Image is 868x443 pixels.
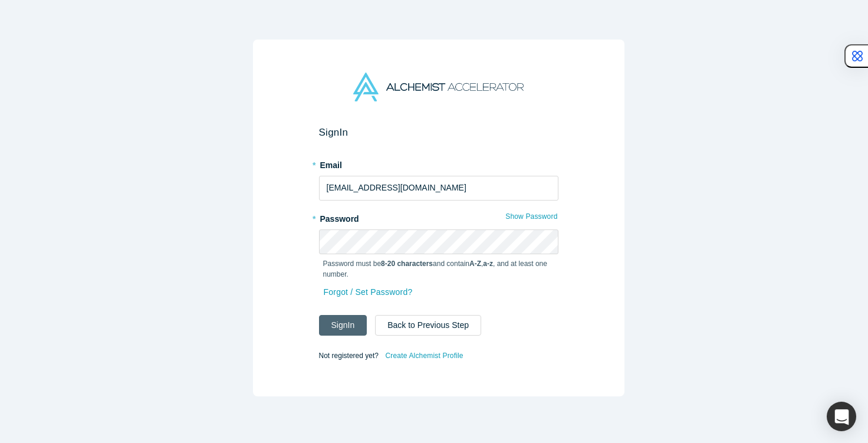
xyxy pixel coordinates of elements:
span: Not registered yet? [319,351,379,359]
button: Show Password [505,209,558,224]
a: Forgot / Set Password? [323,282,413,303]
button: Back to Previous Step [375,315,481,336]
label: Email [319,155,558,172]
label: Password [319,209,558,225]
button: SignIn [319,315,367,336]
h2: Sign In [319,126,558,139]
a: Create Alchemist Profile [384,348,463,363]
strong: A-Z [469,260,481,268]
strong: a-z [483,260,493,268]
strong: 8-20 characters [381,260,433,268]
p: Password must be and contain , , and at least one number. [323,258,554,280]
img: Alchemist Accelerator Logo [353,73,523,101]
